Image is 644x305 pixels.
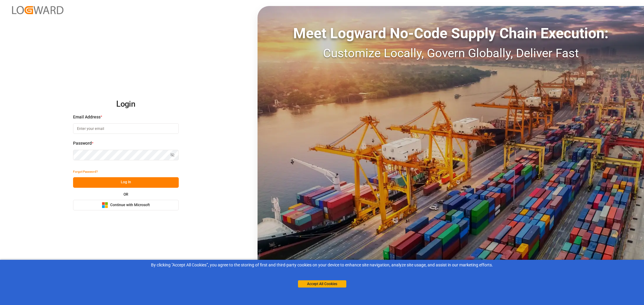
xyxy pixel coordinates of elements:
h2: Login [73,95,179,114]
span: Continue with Microsoft [110,203,150,208]
button: Forgot Password? [73,167,98,177]
div: Meet Logward No-Code Supply Chain Execution: [258,23,644,44]
span: Password [73,140,92,146]
button: Accept All Cookies [298,280,346,288]
img: Logward_new_orange.png [12,6,63,14]
input: Enter your email [73,123,179,134]
div: Customize Locally, Govern Globally, Deliver Fast [258,44,644,62]
small: OR [123,193,128,196]
button: Continue with Microsoft [73,200,179,210]
span: Email Address [73,114,101,120]
button: Log In [73,177,179,188]
div: By clicking "Accept All Cookies”, you agree to the storing of first and third-party cookies on yo... [4,262,640,268]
